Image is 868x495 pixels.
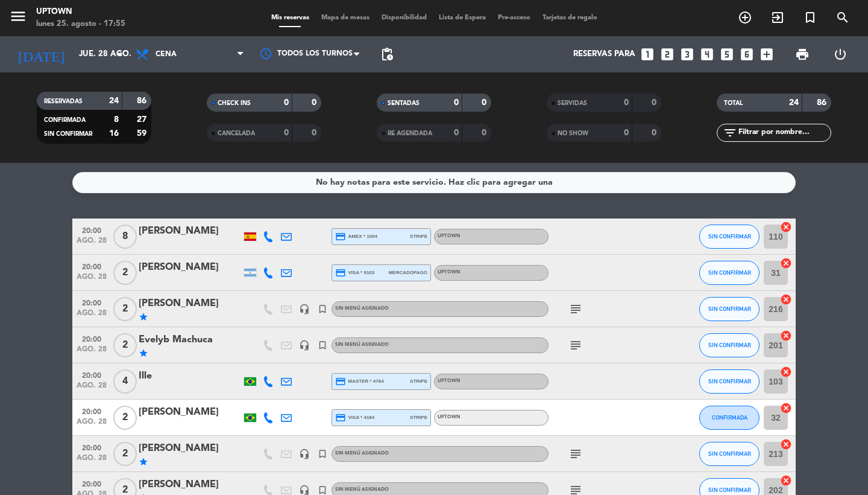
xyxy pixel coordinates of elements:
[376,14,433,21] span: Disponibilidad
[568,302,583,316] i: subject
[218,130,255,136] span: CANCELADA
[77,368,107,382] span: 20:00
[438,378,461,383] span: UPTOWN
[113,225,137,249] span: 8
[712,414,747,421] span: CONFIRMADA
[780,402,792,414] i: cancel
[299,449,310,459] i: headset_mic
[699,225,759,249] button: SIN CONFIRMAR
[139,312,148,322] i: star
[738,10,752,25] i: add_circle_outline
[299,304,310,315] i: headset_mic
[77,440,107,454] span: 20:00
[335,231,377,242] span: amex * 1004
[77,418,107,432] span: ago. 28
[77,476,107,490] span: 20:00
[139,296,241,311] div: [PERSON_NAME]
[113,297,137,321] span: 2
[114,115,119,124] strong: 8
[388,100,420,106] span: SENTADAS
[739,46,755,62] i: looks_6
[454,129,459,137] strong: 0
[410,377,427,385] span: stripe
[113,261,137,285] span: 2
[113,406,137,430] span: 2
[780,330,792,342] i: cancel
[335,267,374,278] span: visa * 9103
[624,129,629,137] strong: 0
[795,47,810,62] span: print
[317,304,328,315] i: turned_in_not
[699,46,715,62] i: looks_4
[77,345,107,359] span: ago. 28
[113,442,137,466] span: 2
[708,342,751,348] span: SIN CONFIRMAR
[335,451,389,456] span: Sin menú asignado
[640,46,655,62] i: looks_one
[699,333,759,357] button: SIN CONFIRMAR
[312,129,319,137] strong: 0
[77,454,107,468] span: ago. 28
[780,257,792,269] i: cancel
[659,46,675,62] i: looks_two
[708,269,751,276] span: SIN CONFIRMAR
[44,131,92,137] span: SIN CONFIRMAR
[77,259,107,273] span: 20:00
[699,406,759,430] button: CONFIRMADA
[699,369,759,394] button: SIN CONFIRMAR
[77,382,107,395] span: ago. 28
[679,46,695,62] i: looks_3
[77,223,107,237] span: 20:00
[380,47,394,62] span: pending_actions
[137,115,149,124] strong: 27
[156,50,177,59] span: Cena
[77,273,107,287] span: ago. 28
[482,129,489,137] strong: 0
[335,412,346,423] i: credit_card
[699,442,759,466] button: SIN CONFIRMAR
[335,342,389,347] span: Sin menú asignado
[109,129,119,138] strong: 16
[388,130,432,136] span: RE AGENDADA
[817,98,829,107] strong: 86
[389,269,427,276] span: mercadopago
[568,338,583,353] i: subject
[317,340,328,351] i: turned_in_not
[36,18,125,30] div: lunes 25. agosto - 17:55
[36,6,125,18] div: Uptown
[438,234,461,238] span: UPTOWN
[335,267,346,278] i: credit_card
[113,333,137,357] span: 2
[835,10,850,25] i: search
[724,100,743,106] span: TOTAL
[737,126,831,139] input: Filtrar por nombre...
[652,98,659,107] strong: 0
[482,98,489,107] strong: 0
[492,14,536,21] span: Pre-acceso
[454,98,459,107] strong: 0
[335,306,389,311] span: Sin menú asignado
[438,270,461,275] span: UPTOWN
[317,449,328,459] i: turned_in_not
[139,477,241,493] div: [PERSON_NAME]
[77,404,107,418] span: 20:00
[218,100,251,106] span: CHECK INS
[780,474,792,487] i: cancel
[780,438,792,450] i: cancel
[558,100,587,106] span: SERVIDAS
[558,130,588,136] span: NO SHOW
[803,10,817,25] i: turned_in_not
[265,14,315,21] span: Mis reservas
[113,369,137,394] span: 4
[708,487,751,493] span: SIN CONFIRMAR
[316,176,553,190] div: No hay notas para este servicio. Haz clic para agregar una
[759,46,775,62] i: add_box
[410,414,427,421] span: stripe
[789,98,799,107] strong: 24
[137,97,149,105] strong: 86
[139,332,241,348] div: Evelyb Machuca
[335,487,389,492] span: Sin menú asignado
[139,223,241,239] div: [PERSON_NAME]
[77,237,107,251] span: ago. 28
[139,260,241,275] div: [PERSON_NAME]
